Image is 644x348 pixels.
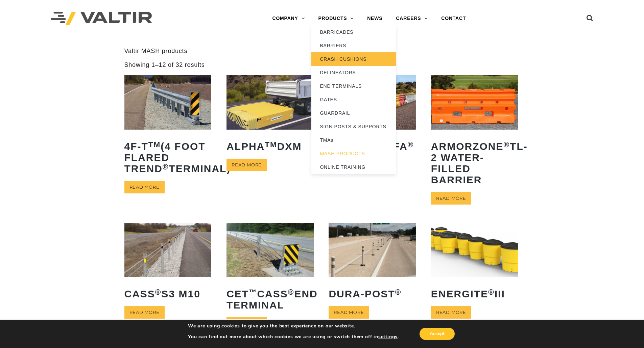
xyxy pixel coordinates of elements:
[265,12,311,25] a: COMPANY
[420,328,455,340] button: Accept
[329,223,416,304] a: Dura-Post®
[226,283,314,316] h2: CET CASS End Terminal
[360,12,389,25] a: NEWS
[503,140,510,149] sup: ®
[434,12,473,25] a: CONTACT
[188,334,399,340] p: You can find out more about which cookies we are using or switch them off in .
[311,133,396,147] a: TMAs
[226,223,314,316] a: CET™CASS®End Terminal
[124,47,520,55] p: Valtir MASH products
[249,288,257,296] sup: ™
[311,52,396,66] a: CRASH CUSHIONS
[431,75,518,190] a: ArmorZone®TL-2 Water-Filled Barrier
[124,75,212,179] a: 4F-TTM(4 Foot Flared TREND®Terminal)
[226,159,267,171] a: Read more about “ALPHATM DXM”
[395,288,402,296] sup: ®
[311,79,396,93] a: END TERMINALS
[311,66,396,79] a: DELINEATORS
[188,323,399,329] p: We are using cookies to give you the best experience on our website.
[124,136,212,179] h2: 4F-T (4 Foot Flared TREND Terminal)
[311,12,360,25] a: PRODUCTS
[311,39,396,52] a: BARRIERS
[311,160,396,174] a: ONLINE TRAINING
[51,12,152,26] img: Valtir
[226,136,314,157] h2: ALPHA DXM
[431,192,471,205] a: Read more about “ArmorZone® TL-2 Water-Filled Barrier”
[329,283,416,304] h2: Dura-Post
[124,306,165,319] a: Read more about “CASS® S3 M10”
[431,223,518,304] a: ENERGITE®III
[408,140,414,149] sup: ®
[431,283,518,304] h2: ENERGITE III
[265,140,277,149] sup: TM
[148,140,161,149] sup: TM
[311,120,396,133] a: SIGN POSTS & SUPPORTS
[163,163,169,171] sup: ®
[311,106,396,120] a: GUARDRAIL
[389,12,434,25] a: CAREERS
[124,283,212,304] h2: CASS S3 M10
[311,25,396,39] a: BARRICADES
[124,61,205,69] p: Showing 1–12 of 32 results
[124,181,165,193] a: Read more about “4F-TTM (4 Foot Flared TREND® Terminal)”
[329,306,369,319] a: Read more about “Dura-Post®”
[311,147,396,160] a: MASH PRODUCTS
[226,75,314,157] a: ALPHATMDXM
[124,223,212,304] a: CASS®S3 M10
[311,93,396,106] a: GATES
[488,288,495,296] sup: ®
[378,334,398,340] button: settings
[431,136,518,190] h2: ArmorZone TL-2 Water-Filled Barrier
[226,317,267,330] a: Read more about “CET™ CASS® End Terminal”
[155,288,162,296] sup: ®
[431,306,471,319] a: Read more about “ENERGITE® III”
[288,288,294,296] sup: ®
